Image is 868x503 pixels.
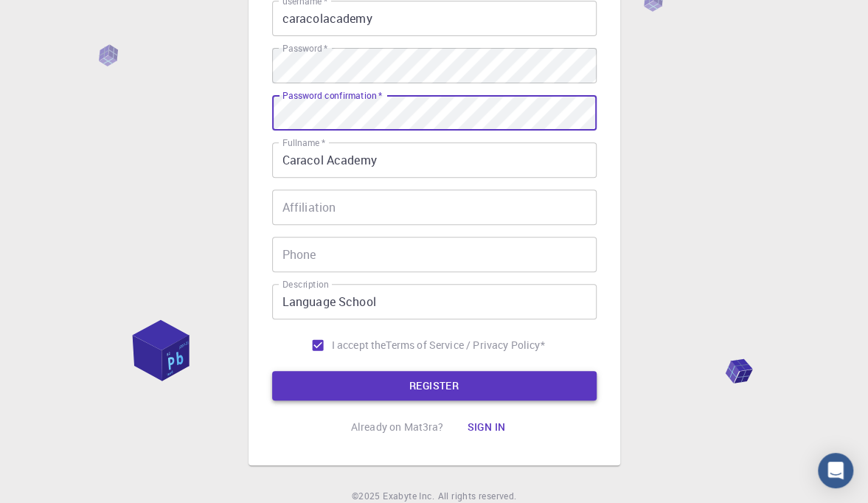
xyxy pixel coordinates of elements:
[282,278,329,291] label: Description
[818,453,853,488] div: Open Intercom Messenger
[282,136,325,149] label: Fullname
[272,371,597,400] button: REGISTER
[332,338,386,353] span: I accept the
[351,420,444,434] p: Already on Mat3ra?
[383,490,434,502] span: Exabyte Inc.
[282,89,382,102] label: Password confirmation
[386,338,544,353] p: Terms of Service / Privacy Policy *
[386,338,544,353] a: Terms of Service / Privacy Policy*
[282,42,327,55] label: Password
[455,412,517,442] button: Sign in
